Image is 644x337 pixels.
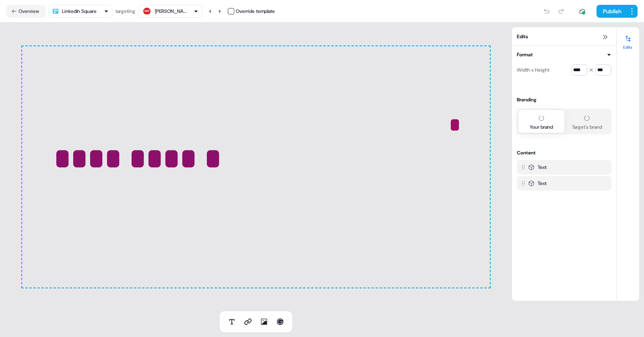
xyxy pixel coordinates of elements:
div: Branding [517,96,611,104]
div: Your brand [530,123,553,131]
div: Content [517,149,536,157]
span: Edits [517,33,528,41]
button: Target's brand [564,110,610,133]
button: Format [517,51,611,59]
button: Your brand [518,110,564,133]
div: [PERSON_NAME] Fargo [155,7,187,15]
button: Publish [597,5,626,18]
div: targeting [116,7,135,15]
div: Target's brand [572,123,602,131]
button: Overview [6,5,45,18]
div: Format [517,51,533,59]
div: LinkedIn Square [62,7,97,15]
button: Edits [617,32,639,50]
div: Text [538,179,547,187]
div: Width x Height [517,64,549,76]
div: Override template [236,7,275,15]
div: Text [538,163,547,171]
button: [PERSON_NAME] Fargo [138,5,202,18]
